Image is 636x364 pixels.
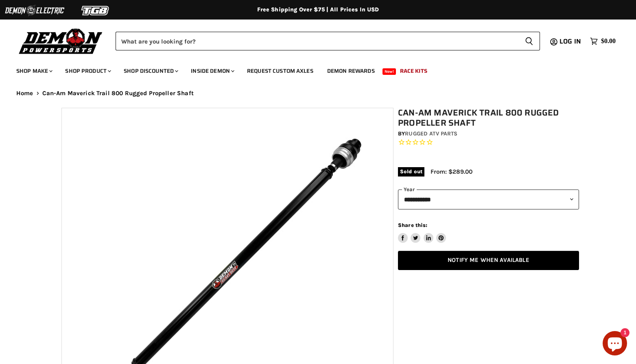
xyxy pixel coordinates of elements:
a: Shop Make [10,63,57,79]
div: by [398,129,579,138]
a: Request Custom Axles [241,63,319,79]
h1: Can-Am Maverick Trail 800 Rugged Propeller Shaft [398,108,579,128]
a: Demon Rewards [321,63,381,79]
form: Product [116,32,540,50]
span: Sold out [398,167,424,176]
inbox-online-store-chat: Shopify online store chat [600,331,629,357]
select: year [398,190,579,209]
span: Share this: [398,222,427,228]
span: $0.00 [601,37,616,45]
a: Log in [556,38,586,45]
input: Search [116,32,518,50]
aside: Share this: [398,222,446,243]
a: Inside Demon [185,63,239,79]
span: Can-Am Maverick Trail 800 Rugged Propeller Shaft [42,90,194,97]
img: TGB Logo 2 [65,3,126,18]
a: Shop Discounted [118,63,183,79]
img: Demon Electric Logo 2 [4,3,65,18]
img: Demon Powersports [16,26,105,55]
a: $0.00 [586,35,620,47]
a: Race Kits [394,63,433,79]
a: Shop Product [59,63,116,79]
span: Rated 0.0 out of 5 stars 0 reviews [398,138,579,147]
a: Home [16,90,33,97]
a: Rugged ATV Parts [405,130,457,137]
span: Log in [560,36,581,46]
span: New! [382,68,396,75]
a: Notify Me When Available [398,251,579,270]
span: From: $289.00 [431,168,472,175]
ul: Main menu [10,59,614,79]
button: Search [518,32,540,50]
